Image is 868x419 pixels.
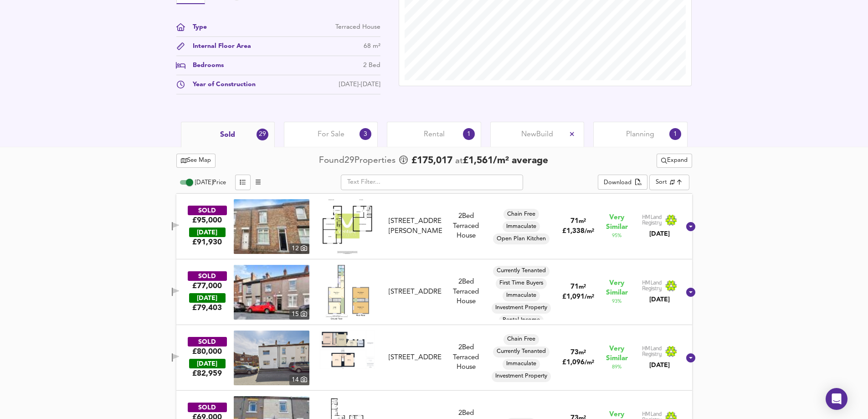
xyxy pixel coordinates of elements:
[492,371,551,382] div: Investment Property
[496,279,547,287] span: First Time Buyers
[612,363,621,371] span: 89 %
[669,128,681,140] div: 1
[657,154,692,168] div: split button
[389,287,442,297] div: [STREET_ADDRESS]
[562,228,594,235] span: £ 1,338
[642,346,678,357] img: Land Registry
[189,293,226,303] div: [DATE]
[685,352,696,363] svg: Show Details
[503,209,539,220] div: Chain Free
[289,243,309,253] div: 12
[585,360,594,366] span: / m²
[492,304,551,312] span: Investment Property
[188,403,227,412] div: SOLD
[385,217,445,236] div: 32 East Raby Street, DL3 7TJ
[579,350,586,356] span: m²
[642,361,678,370] div: [DATE]
[220,130,235,140] span: Sold
[339,80,380,89] div: [DATE]-[DATE]
[503,359,540,370] div: Immaculate
[360,128,371,140] div: 3
[503,335,539,343] span: Chain Free
[657,154,692,168] button: Expand
[612,298,621,305] span: 93 %
[188,337,227,347] div: SOLD
[493,266,550,277] div: Currently Tenanted
[185,22,207,32] div: Type
[234,199,309,254] img: property thumbnail
[649,175,689,190] div: Sort
[685,221,696,232] svg: Show Details
[656,178,667,186] div: Sort
[289,309,309,319] div: 15
[319,155,398,167] div: Found 29 Propert ies
[176,194,692,259] div: SOLD£95,000 [DATE]£91,930property thumbnail 12 Floorplan[STREET_ADDRESS][PERSON_NAME]2Bed Terrace...
[503,221,540,232] div: Immaculate
[189,228,226,237] div: [DATE]
[289,375,309,385] div: 14
[192,347,222,357] div: £80,000
[463,156,548,166] span: £ 1,561 / m² average
[326,265,369,320] img: Floorplan
[455,157,463,166] span: at
[499,315,544,326] div: Rental Income
[579,284,586,290] span: m²
[192,237,222,247] span: £ 91,930
[493,267,550,275] span: Currently Tenanted
[192,303,222,313] span: £ 79,403
[503,334,539,345] div: Chain Free
[389,217,442,236] div: [STREET_ADDRESS][PERSON_NAME]
[579,218,586,224] span: m²
[521,129,553,140] span: New Build
[323,199,372,254] img: Floorplan
[176,154,216,168] button: See Map
[562,294,594,300] span: £ 1,091
[335,22,380,32] div: Terraced House
[234,331,309,385] a: property thumbnail 14
[493,235,550,243] span: Open Plan Kitchen
[598,175,647,190] div: split button
[492,303,551,314] div: Investment Property
[826,388,847,410] div: Open Intercom Messenger
[570,284,579,290] span: 71
[562,359,594,366] span: £ 1,096
[234,199,309,254] a: property thumbnail 12
[318,129,344,140] span: For Sale
[642,229,678,238] div: [DATE]
[424,129,445,140] span: Rental
[606,344,628,363] span: Very Similar
[389,353,442,362] div: [STREET_ADDRESS]
[642,295,678,304] div: [DATE]
[585,228,594,234] span: / m²
[612,232,621,239] span: 95 %
[234,265,309,320] img: property thumbnail
[234,331,309,385] img: property thumbnail
[492,372,551,380] span: Investment Property
[185,41,251,51] div: Internal Floor Area
[463,128,475,140] div: 1
[642,280,678,292] img: Land Registry
[503,222,540,231] span: Immaculate
[493,347,550,357] div: Currently Tenanted
[685,287,696,298] svg: Show Details
[503,360,540,368] span: Immaculate
[181,155,211,166] span: See Map
[446,277,487,306] div: 2 Bed Terraced House
[341,175,523,190] input: Text Filter...
[570,218,579,225] span: 71
[195,180,226,186] span: [DATE] Price
[185,61,224,70] div: Bedrooms
[642,214,678,226] img: Land Registry
[188,271,227,281] div: SOLD
[585,294,594,300] span: / m²
[192,215,222,225] div: £95,000
[626,129,654,140] span: Planning
[503,291,540,300] span: Immaculate
[188,206,227,215] div: SOLD
[604,178,632,188] div: Download
[257,129,268,140] div: 29
[364,41,380,51] div: 68 m²
[493,233,550,244] div: Open Plan Kitchen
[363,61,380,70] div: 2 Bed
[320,331,375,369] img: Floorplan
